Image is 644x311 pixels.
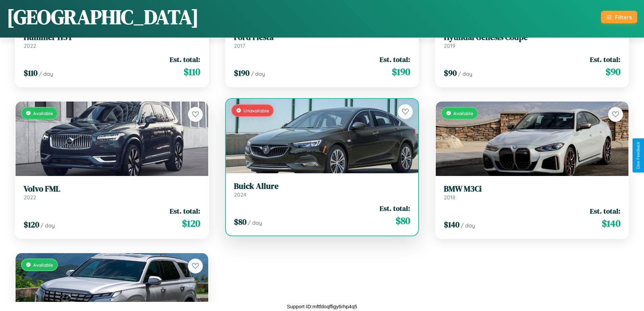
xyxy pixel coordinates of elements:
h3: BMW M3Ci [444,184,620,194]
span: $ 120 [24,219,39,230]
a: Ford Fiesta2017 [234,32,410,49]
a: Hyundai Genesis Coupe2019 [444,32,620,49]
h3: Hyundai Genesis Coupe [444,32,620,42]
span: $ 120 [182,217,200,230]
span: $ 80 [234,216,246,227]
span: Available [33,262,53,268]
h3: Ford Fiesta [234,32,410,42]
a: Hummer H3T2022 [24,32,200,49]
span: $ 110 [184,65,200,79]
span: $ 140 [444,219,459,230]
span: / day [458,70,472,77]
span: 2017 [234,42,245,49]
span: $ 190 [234,67,249,79]
span: 2019 [444,42,455,49]
span: 2024 [234,191,246,198]
span: Available [453,110,473,116]
a: Volvo FML2022 [24,184,200,201]
span: Est. total: [590,54,620,64]
span: $ 190 [392,65,410,79]
div: Filters [615,14,632,21]
span: $ 80 [396,214,410,227]
span: $ 90 [444,67,457,79]
h3: Hummer H3T [24,32,200,42]
div: Give Feedback [636,142,641,169]
span: Est. total: [380,54,410,64]
span: Est. total: [590,206,620,216]
span: Est. total: [170,54,200,64]
span: / day [41,222,55,229]
span: Est. total: [170,206,200,216]
span: Available [33,110,53,116]
span: $ 90 [605,65,620,79]
span: 2022 [24,194,36,201]
span: / day [248,219,262,226]
button: Filters [601,11,637,23]
a: Buick Allure2024 [234,181,410,198]
p: Support ID: mftfdoqffigy6rhp4q5 [287,302,357,311]
span: / day [251,70,265,77]
span: / day [39,70,53,77]
span: $ 110 [24,67,38,79]
h3: Buick Allure [234,181,410,191]
span: Est. total: [380,203,410,213]
h3: Volvo FML [24,184,200,194]
span: $ 140 [602,217,620,230]
span: / day [461,222,475,229]
h1: [GEOGRAPHIC_DATA] [7,3,199,31]
span: 2022 [24,42,36,49]
span: Unavailable [243,108,269,113]
a: BMW M3Ci2018 [444,184,620,201]
span: 2018 [444,194,455,201]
